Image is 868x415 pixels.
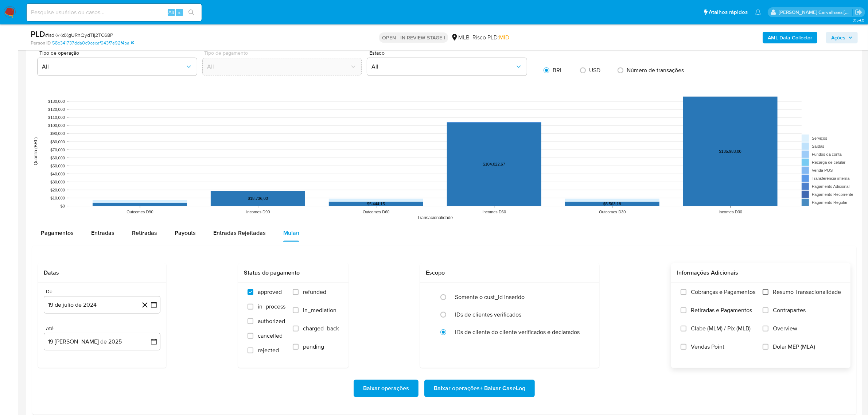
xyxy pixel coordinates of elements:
[853,17,864,23] span: 3.154.0
[31,28,45,40] b: PLD
[45,31,113,39] span: # lsdKvKdXgURhQydTIj2TC68P
[451,34,470,42] div: MLB
[779,9,853,16] p: sara.carvalhaes@mercadopago.com.br
[755,9,761,15] a: Notificações
[168,9,174,16] span: Alt
[52,40,134,46] a: 58b341737dda0c9cecaf943f7e92f4ba
[184,7,199,18] button: search-icon
[826,32,858,43] button: Ações
[763,32,817,43] button: AML Data Collector
[499,33,509,42] span: MID
[855,8,863,16] a: Sair
[31,40,51,46] b: Person ID
[768,32,812,43] b: AML Data Collector
[178,9,180,16] span: s
[709,8,748,16] span: Atalhos rápidos
[379,32,448,43] p: OPEN - IN REVIEW STAGE I
[831,32,845,43] span: Ações
[472,34,509,42] span: Risco PLD:
[27,8,202,17] input: Pesquise usuários ou casos...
